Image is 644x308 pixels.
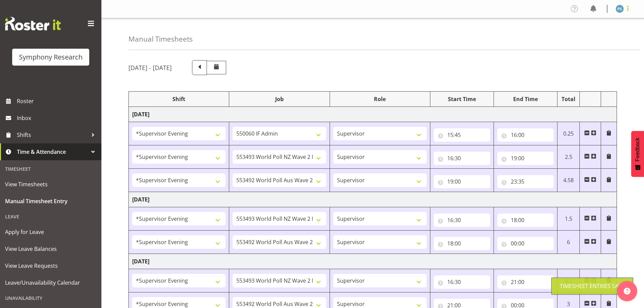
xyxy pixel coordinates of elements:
[5,278,96,288] span: Leave/Unavailability Calendar
[2,240,100,257] a: View Leave Balances
[2,176,100,193] a: View Timesheets
[434,95,490,103] div: Start Time
[132,95,225,103] div: Shift
[233,95,326,103] div: Job
[17,147,88,157] span: Time & Attendance
[557,145,580,169] td: 2.5
[17,113,98,123] span: Inbox
[557,269,580,292] td: 4.5
[497,275,554,289] input: Click to select...
[434,237,490,250] input: Click to select...
[5,196,96,206] span: Manual Timesheet Entry
[2,291,100,305] div: Unavailability
[434,128,490,142] input: Click to select...
[5,17,61,30] img: Rosterit website logo
[2,162,100,176] div: Timesheet
[128,64,172,71] h5: [DATE] - [DATE]
[434,275,490,289] input: Click to select...
[19,52,82,62] div: Symphony Research
[561,95,576,103] div: Total
[557,207,580,231] td: 1.5
[2,193,100,210] a: Manual Timesheet Entry
[129,192,617,207] td: [DATE]
[5,227,96,237] span: Apply for Leave
[434,175,490,188] input: Click to select...
[333,95,427,103] div: Role
[560,282,625,290] div: Timesheet Entries Save
[624,288,630,294] img: help-xxl-2.png
[631,131,644,177] button: Feedback - Show survey
[2,274,100,291] a: Leave/Unavailability Calendar
[129,254,617,269] td: [DATE]
[616,5,624,13] img: paul-s-stoneham1982.jpg
[434,213,490,227] input: Click to select...
[2,210,100,223] div: Leave
[497,175,554,188] input: Click to select...
[128,35,193,43] h4: Manual Timesheets
[557,169,580,192] td: 4.58
[129,107,617,122] td: [DATE]
[557,122,580,145] td: 0.25
[557,231,580,254] td: 6
[2,257,100,274] a: View Leave Requests
[17,130,88,140] span: Shifts
[635,138,641,161] span: Feedback
[5,244,96,254] span: View Leave Balances
[497,213,554,227] input: Click to select...
[497,237,554,250] input: Click to select...
[5,261,96,271] span: View Leave Requests
[497,151,554,165] input: Click to select...
[497,128,554,142] input: Click to select...
[5,179,96,189] span: View Timesheets
[2,223,100,240] a: Apply for Leave
[434,151,490,165] input: Click to select...
[497,95,554,103] div: End Time
[17,96,98,106] span: Roster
